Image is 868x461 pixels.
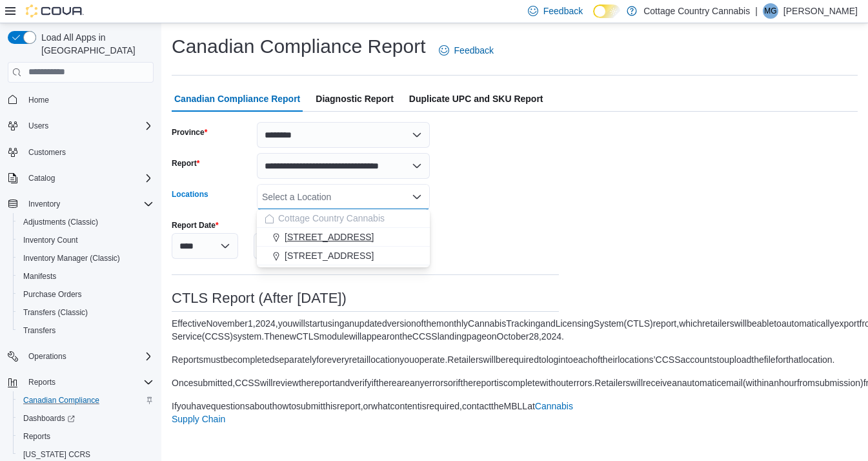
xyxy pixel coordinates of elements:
span: Operations [23,349,154,364]
button: Manifests [13,267,159,285]
button: Customers [3,143,159,161]
a: Manifests [18,269,61,284]
span: Customers [23,144,154,160]
button: Cottage Country Cannabis [257,209,430,228]
a: Reports [18,429,56,444]
button: Inventory Manager (Classic) [13,249,159,267]
a: Customers [23,145,71,160]
span: Reports [28,377,56,387]
span: Canadian Compliance Report [174,86,300,112]
span: Reports [23,431,50,442]
span: Inventory [23,196,154,212]
button: Reports [23,374,61,390]
button: Operations [23,349,72,364]
span: MG [764,3,776,19]
div: Mike Gibson [763,3,778,19]
button: Operations [3,347,159,365]
span: Adjustments (Classic) [23,217,98,227]
a: Adjustments (Classic) [18,214,103,230]
span: Reports [18,429,154,444]
span: Transfers [18,323,154,338]
span: [US_STATE] CCRS [23,449,90,460]
span: Operations [28,351,66,362]
button: Reports [3,373,159,391]
span: Feedback [454,44,494,57]
button: Catalog [3,169,159,187]
h3: CTLS Report (After [DATE]) [172,291,559,306]
span: Manifests [23,271,56,282]
div: Reports must be completed separately for every retail location you operate. Retailers will be req... [172,353,835,366]
span: Purchase Orders [23,289,82,300]
span: Dashboards [23,413,75,424]
input: Dark Mode [593,5,620,18]
button: [STREET_ADDRESS] [257,228,430,247]
button: Inventory Count [13,231,159,249]
span: Adjustments (Classic) [18,214,154,230]
span: Catalog [28,173,55,183]
button: Transfers (Classic) [13,303,159,322]
span: Customers [28,147,66,158]
span: Feedback [543,5,583,17]
button: Users [23,118,54,134]
span: Cottage Country Cannabis [278,212,385,225]
span: Inventory Count [23,235,78,245]
label: Locations [172,189,208,200]
a: Cannabis Supply Chain [172,401,573,424]
span: Inventory Count [18,232,154,248]
span: Transfers [23,325,56,336]
button: Inventory [3,195,159,213]
button: Reports [13,427,159,446]
div: If you have questions about how to submit this report, or what content is required, contact the M... [172,400,573,425]
button: Transfers [13,322,159,340]
a: Purchase Orders [18,287,87,302]
button: Inventory [23,196,65,212]
button: Users [3,117,159,135]
span: Load All Apps in [GEOGRAPHIC_DATA] [36,31,154,57]
span: Reports [23,374,154,390]
a: Feedback [434,37,499,63]
span: Manifests [18,269,154,284]
span: [STREET_ADDRESS] [285,230,374,243]
label: Report [172,158,199,169]
div: Choose from the following options [257,209,430,265]
p: | [755,3,758,19]
p: [PERSON_NAME] [783,3,858,19]
a: Inventory Manager (Classic) [18,251,125,266]
span: Duplicate UPC and SKU Report [409,86,543,112]
a: Transfers [18,323,61,338]
a: Canadian Compliance [18,393,105,408]
span: Catalog [23,170,154,186]
span: Home [28,95,49,105]
a: Home [23,92,54,108]
label: Report Date [172,220,219,230]
img: Cova [26,5,84,17]
button: Purchase Orders [13,285,159,303]
a: Transfers (Classic) [18,305,93,320]
span: Diagnostic Report [316,86,394,112]
span: [STREET_ADDRESS] [285,249,374,262]
span: Transfers (Classic) [23,307,88,318]
span: Dark Mode [593,18,594,19]
span: Inventory Manager (Classic) [18,251,154,266]
span: Canadian Compliance [23,395,99,405]
p: Cottage Country Cannabis [643,3,750,19]
a: Inventory Count [18,232,83,248]
span: Users [28,121,48,131]
button: Close list of options [412,192,422,202]
label: Province [172,127,207,138]
span: Transfers (Classic) [18,305,154,320]
span: Inventory Manager (Classic) [23,253,120,263]
button: Home [3,90,159,109]
a: Dashboards [18,411,80,426]
span: Purchase Orders [18,287,154,302]
button: Canadian Compliance [13,391,159,409]
h1: Canadian Compliance Report [172,34,426,59]
button: Adjustments (Classic) [13,213,159,231]
span: Dashboards [18,411,154,426]
span: Canadian Compliance [18,393,154,408]
button: [STREET_ADDRESS] [257,247,430,265]
span: Home [23,92,154,108]
span: Inventory [28,199,60,209]
button: Catalog [23,170,60,186]
span: Users [23,118,154,134]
